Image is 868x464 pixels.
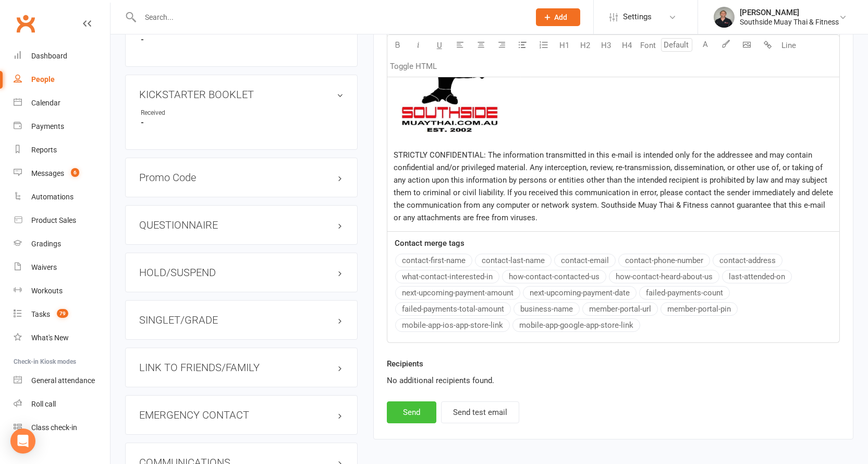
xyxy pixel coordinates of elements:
span: STRICTLY CONFIDENTIAL: The information transmitted in this e-mail is intended only for the addres... [394,150,835,222]
button: contact-last-name [475,254,552,267]
div: Received [141,108,227,118]
button: Toggle HTML [387,56,439,77]
button: A [695,35,716,56]
h3: HOLD/SUSPEND [139,267,344,278]
button: mobile-app-ios-app-store-link [395,318,510,332]
a: Clubworx [13,10,39,37]
h3: LINK TO FRIENDS/FAMILY [139,362,344,373]
button: H1 [554,35,575,56]
button: Line [778,35,799,56]
div: Tasks [31,310,50,318]
a: Reports [14,138,110,162]
a: What's New [14,326,110,350]
button: member-portal-url [582,302,658,316]
div: Calendar [31,99,60,107]
button: Send [387,401,436,423]
label: Contact merge tags [395,237,464,249]
button: H3 [596,35,617,56]
h3: KICKSTARTER BOOKLET [139,89,344,100]
a: Workouts [14,279,110,303]
img: thumb_image1524148262.png [714,7,735,28]
a: People [14,68,110,91]
input: Default [661,38,692,52]
button: last-attended-on [722,270,792,283]
button: contact-address [713,254,783,267]
a: Product Sales [14,209,110,232]
button: how-contact-heard-about-us [609,270,719,283]
h3: EMERGENCY CONTACT [139,409,344,421]
button: next-upcoming-payment-date [523,286,637,300]
button: Add [536,8,580,26]
h3: QUESTIONNAIRE [139,219,344,231]
button: contact-email [554,254,616,267]
span: Settings [623,5,652,29]
a: Waivers [14,256,110,279]
div: Open Intercom Messenger [10,429,35,454]
h3: Promo Code [139,172,344,183]
button: Send test email [441,401,519,423]
button: member-portal-pin [661,302,738,316]
a: Dashboard [14,44,110,68]
label: Recipients [387,358,423,370]
span: Add [554,13,567,21]
a: Roll call [14,392,110,416]
div: What's New [31,334,69,342]
button: business-name [514,302,580,316]
div: Reports [31,146,57,154]
a: Gradings [14,232,110,256]
div: Workouts [31,287,63,295]
button: next-upcoming-payment-amount [395,286,520,300]
button: failed-payments-total-amount [395,302,511,316]
div: No additional recipients found. [387,374,840,387]
button: contact-first-name [395,254,472,267]
a: Automations [14,185,110,209]
img: 2024bd06-0707-4eb1-afb6-25210357992a.jpg [394,22,504,133]
h3: SINGLET/GRADE [139,314,344,326]
span: 6 [71,168,79,177]
div: Southside Muay Thai & Fitness [740,17,839,27]
button: what-contact-interested-in [395,270,499,283]
button: H2 [575,35,596,56]
input: Search... [137,10,522,25]
div: Waivers [31,263,57,271]
div: Roll call [31,400,56,408]
a: Messages 6 [14,162,110,185]
span: U [437,41,442,50]
a: Payments [14,115,110,138]
div: [PERSON_NAME] [740,8,839,17]
div: Gradings [31,240,61,248]
button: mobile-app-google-app-store-link [512,318,640,332]
div: Product Sales [31,216,76,224]
a: Class kiosk mode [14,416,110,439]
button: failed-payments-count [639,286,730,300]
div: Payments [31,122,64,130]
div: Dashboard [31,52,67,60]
div: Automations [31,193,74,201]
span: 79 [57,309,68,318]
button: U [429,35,450,56]
div: Messages [31,169,64,177]
div: Class check-in [31,423,77,432]
div: General attendance [31,376,95,385]
strong: - [141,118,344,127]
a: General attendance kiosk mode [14,369,110,392]
button: H4 [617,35,638,56]
strong: - [141,35,344,44]
a: Tasks 79 [14,303,110,326]
button: contact-phone-number [618,254,710,267]
div: People [31,75,55,84]
button: how-contact-contacted-us [502,270,606,283]
button: Font [638,35,658,56]
a: Calendar [14,91,110,115]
